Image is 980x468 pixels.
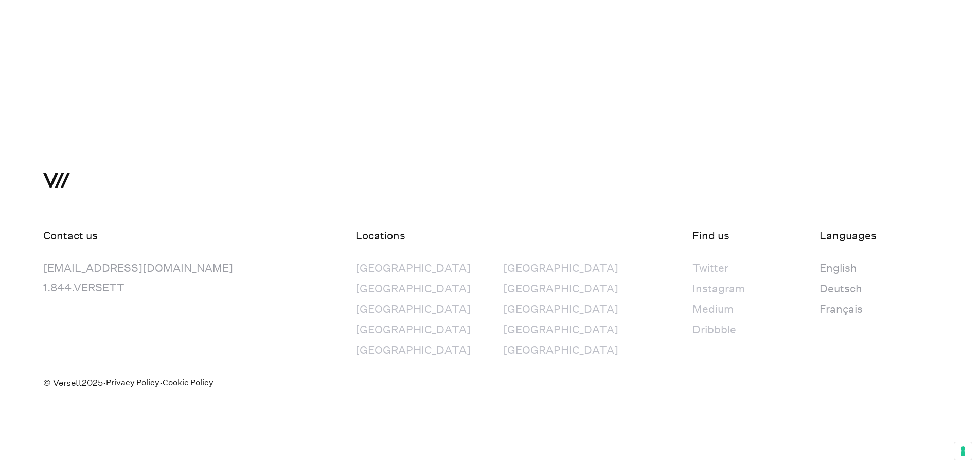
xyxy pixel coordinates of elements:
[692,320,745,340] div: Dribbble
[503,341,618,360] div: [GEOGRAPHIC_DATA]
[159,373,163,392] p: ·
[954,442,972,460] button: Your consent preferences for tracking technologies
[503,279,618,299] a: [GEOGRAPHIC_DATA]
[106,373,159,410] a: Privacy Policy
[503,320,618,341] a: [GEOGRAPHIC_DATA]
[503,299,618,319] div: [GEOGRAPHIC_DATA]
[692,320,745,341] a: Dribbble
[355,320,471,340] div: [GEOGRAPHIC_DATA]
[355,341,471,361] a: [GEOGRAPHIC_DATA]
[692,226,819,246] div: Find us
[355,226,692,246] div: Locations
[355,341,471,360] div: [GEOGRAPHIC_DATA]
[355,320,471,341] a: [GEOGRAPHIC_DATA]
[819,299,863,319] div: Français
[819,279,863,299] a: Deutsch
[692,258,745,278] div: Twitter
[43,229,98,243] a: Contact us
[355,299,471,319] div: [GEOGRAPHIC_DATA]
[692,299,745,320] a: Medium
[355,258,471,278] div: [GEOGRAPHIC_DATA]
[819,258,863,278] div: English
[503,279,618,298] div: [GEOGRAPHIC_DATA]
[503,299,618,320] a: [GEOGRAPHIC_DATA]
[503,341,618,361] a: [GEOGRAPHIC_DATA]
[503,320,618,340] div: [GEOGRAPHIC_DATA]
[355,279,471,298] div: [GEOGRAPHIC_DATA]
[163,373,213,410] a: Cookie Policy
[819,279,863,298] div: Deutsch
[692,279,745,299] a: Instagram
[819,226,937,246] div: Languages
[692,258,745,279] a: Twitter
[503,258,618,278] div: [GEOGRAPHIC_DATA]
[103,373,106,392] p: ·
[692,299,745,319] div: Medium
[355,258,471,279] a: [GEOGRAPHIC_DATA]
[355,299,471,320] a: [GEOGRAPHIC_DATA]
[692,279,745,298] div: Instagram
[43,261,233,275] a: [EMAIL_ADDRESS][DOMAIN_NAME]
[355,279,471,299] a: [GEOGRAPHIC_DATA]
[43,373,103,410] small: © Versett 2025
[819,258,863,279] a: English
[503,258,618,279] a: [GEOGRAPHIC_DATA]
[43,281,124,295] a: 1.844.VERSETT
[819,299,863,320] a: Français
